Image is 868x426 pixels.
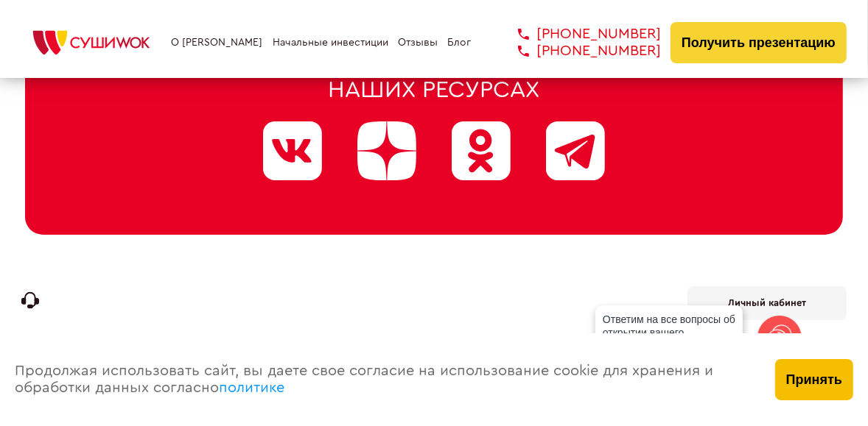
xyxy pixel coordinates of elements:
[496,43,661,60] a: [PHONE_NUMBER]
[21,26,161,59] img: СУШИWOK
[447,37,471,49] a: Блог
[595,305,743,360] div: Ответим на все вопросы об открытии вашего [PERSON_NAME]!
[219,380,284,395] a: политике
[273,37,388,49] a: Начальные инвестиции
[496,26,661,43] a: [PHONE_NUMBER]
[775,359,853,400] button: Принять
[21,332,120,345] a: [PHONE_NUMBER]
[398,37,438,49] a: Отзывы
[671,22,847,63] button: Получить презентацию
[687,286,847,321] a: Личный кабинет
[728,298,806,308] b: Личный кабинет
[171,37,262,49] a: О [PERSON_NAME]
